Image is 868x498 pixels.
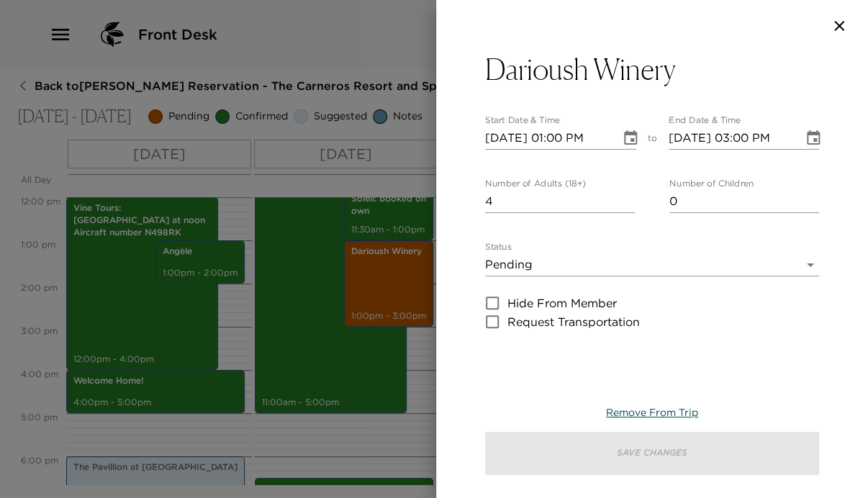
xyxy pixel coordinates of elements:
button: Choose date, selected date is Oct 13, 2025 [799,124,828,153]
button: Choose date, selected date is Oct 13, 2025 [616,124,645,153]
label: Start Date & Time [485,114,560,127]
input: MM/DD/YYYY hh:mm aa [485,127,610,150]
span: Request Transportation [507,313,640,330]
label: Concierge Notes [485,359,556,371]
label: Number of Children [669,178,754,190]
h3: Darioush Winery [485,52,675,86]
label: End Date & Time [669,114,741,127]
input: MM/DD/YYYY hh:mm aa [669,127,794,150]
label: Status [485,241,512,253]
span: Remove From Trip [606,406,698,419]
button: Remove From Trip [606,406,698,420]
label: Number of Adults (18+) [485,178,586,190]
button: Darioush Winery [485,52,819,86]
div: Pending [485,253,819,276]
span: Hide From Member [507,294,617,312]
span: to [648,132,657,150]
